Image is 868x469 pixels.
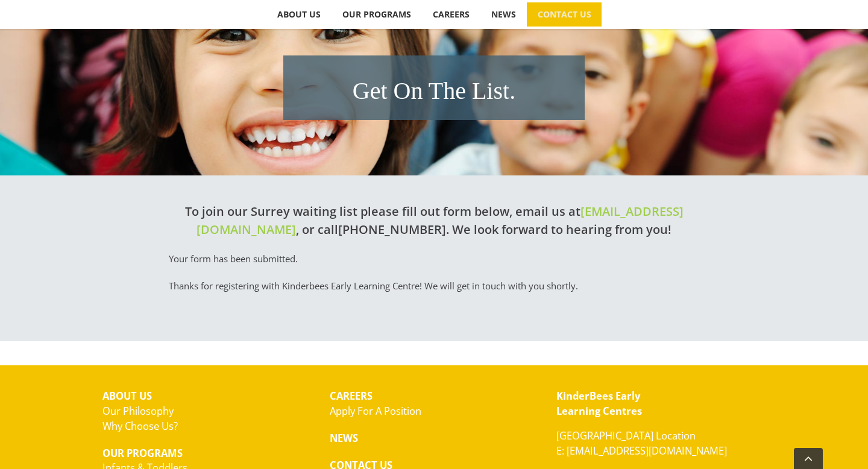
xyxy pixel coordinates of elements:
a: KinderBees EarlyLearning Centres [556,389,642,418]
span: CAREERS [433,10,470,19]
a: E: [EMAIL_ADDRESS][DOMAIN_NAME] [556,444,727,458]
span: NEWS [491,10,516,19]
a: Apply For A Position [330,404,421,418]
span: CONTACT US [538,10,591,19]
a: Why Choose Us? [102,419,178,433]
a: [PHONE_NUMBER] [338,221,446,238]
strong: KinderBees Early Learning Centres [556,389,642,418]
p: [GEOGRAPHIC_DATA] Location [556,429,766,459]
strong: OUR PROGRAMS [102,446,183,460]
a: NEWS [480,2,526,27]
strong: ABOUT US [102,389,152,403]
span: ABOUT US [277,10,321,19]
div: Your form has been submitted. Thanks for registering with Kinderbees Early Learning Centre! We wi... [169,252,699,293]
a: OUR PROGRAMS [332,2,421,27]
span: OUR PROGRAMS [342,10,411,19]
a: CONTACT US [527,2,602,27]
strong: NEWS [330,431,358,445]
a: Our Philosophy [102,404,174,418]
a: CAREERS [422,2,480,27]
h2: To join our Surrey waiting list please fill out form below, email us at , or call . We look forwa... [169,203,699,239]
a: ABOUT US [266,2,331,27]
strong: CAREERS [330,389,373,403]
h1: Get On The List. [289,74,579,108]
